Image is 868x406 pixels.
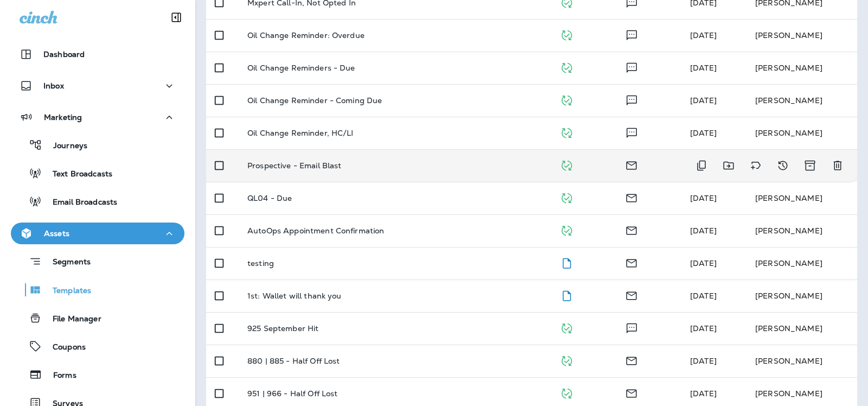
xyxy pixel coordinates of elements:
[560,127,573,137] span: Published
[560,355,573,365] span: Published
[746,117,857,149] td: [PERSON_NAME]
[11,223,184,244] button: Assets
[690,323,717,333] span: Brookelynn Miller
[827,155,848,176] button: Delete
[690,63,717,73] span: Brookelynn Miller
[11,106,184,128] button: Marketing
[690,356,717,366] span: Andrea Alcala
[625,29,639,39] span: Text
[42,371,76,381] p: Forms
[11,278,184,301] button: Templates
[42,169,112,180] p: Text Broadcasts
[247,31,365,40] p: Oil Change Reminder: Overdue
[746,280,857,312] td: [PERSON_NAME]
[247,194,292,202] p: QL04 - Due
[247,64,355,72] p: Oil Change Reminders - Due
[43,50,85,59] p: Dashboard
[247,129,354,137] p: Oil Change Reminder, HC/LI
[746,182,857,214] td: [PERSON_NAME]
[247,161,342,170] p: Prospective - Email Blast
[625,355,638,365] span: Email
[690,193,717,203] span: Brookelynn Miller
[42,198,117,208] p: Email Broadcasts
[690,30,717,40] span: Brookelynn Miller
[247,357,340,365] p: 880 | 885 - Half Off Lost
[11,335,184,358] button: Coupons
[247,259,274,268] p: testing
[799,155,821,176] button: Archive
[625,94,639,104] span: Text
[560,62,573,72] span: Published
[42,314,101,325] p: File Manager
[560,160,573,169] span: Published
[42,257,91,268] p: Segments
[746,52,857,84] td: [PERSON_NAME]
[690,291,717,301] span: Andrea Alcala
[690,96,717,105] span: Brookelynn Miller
[746,247,857,280] td: [PERSON_NAME]
[625,192,638,202] span: Email
[11,134,184,156] button: Journeys
[247,96,382,105] p: Oil Change Reminder - Coming Due
[625,290,638,300] span: Email
[11,190,184,213] button: Email Broadcasts
[745,155,767,176] button: Add tags
[11,363,184,386] button: Forms
[560,225,573,234] span: Published
[560,257,573,267] span: Draft
[746,312,857,345] td: [PERSON_NAME]
[11,250,184,273] button: Segments
[11,75,184,97] button: Inbox
[42,141,87,151] p: Journeys
[560,94,573,104] span: Published
[44,113,82,122] p: Marketing
[690,226,717,236] span: Brookelynn Miller
[625,388,638,397] span: Email
[247,226,384,235] p: AutoOps Appointment Confirmation
[625,322,639,332] span: Text
[247,389,338,398] p: 951 | 966 - Half Off Lost
[44,229,69,238] p: Assets
[772,155,794,176] button: View Changelog
[625,160,638,169] span: Email
[560,29,573,39] span: Published
[718,155,739,176] button: Move to folder
[560,322,573,332] span: Published
[42,286,91,296] p: Templates
[691,155,712,176] button: Duplicate
[560,290,573,300] span: Draft
[746,19,857,52] td: [PERSON_NAME]
[746,345,857,377] td: [PERSON_NAME]
[746,84,857,117] td: [PERSON_NAME]
[247,324,318,333] p: 925 September Hit
[625,257,638,267] span: Email
[625,62,639,72] span: Text
[11,162,184,185] button: Text Broadcasts
[247,291,342,300] p: 1st: Wallet will thank you
[690,258,717,268] span: Diego Arriola
[560,192,573,202] span: Published
[560,388,573,397] span: Published
[11,43,184,65] button: Dashboard
[43,81,64,90] p: Inbox
[161,7,192,28] button: Collapse Sidebar
[690,128,717,138] span: Brookelynn Miller
[746,214,857,247] td: [PERSON_NAME]
[625,225,638,234] span: Email
[42,342,86,353] p: Coupons
[11,307,184,329] button: File Manager
[625,127,639,137] span: Text
[690,389,717,398] span: Andrea Alcala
